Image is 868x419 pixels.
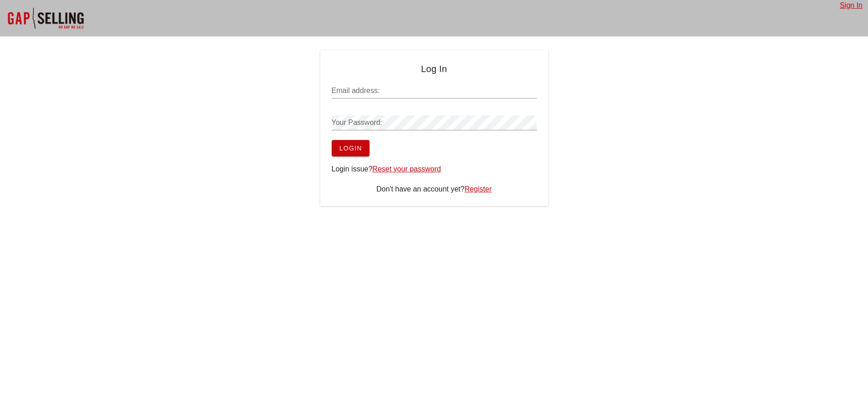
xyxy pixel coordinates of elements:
span: Login [339,145,362,152]
a: Sign In [840,1,863,9]
a: Register [464,185,492,193]
button: Login [332,140,370,156]
div: Don't have an account yet? [332,184,537,195]
a: Reset your password [372,165,441,173]
h4: Log In [332,62,537,76]
div: Login issue? [332,164,537,175]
